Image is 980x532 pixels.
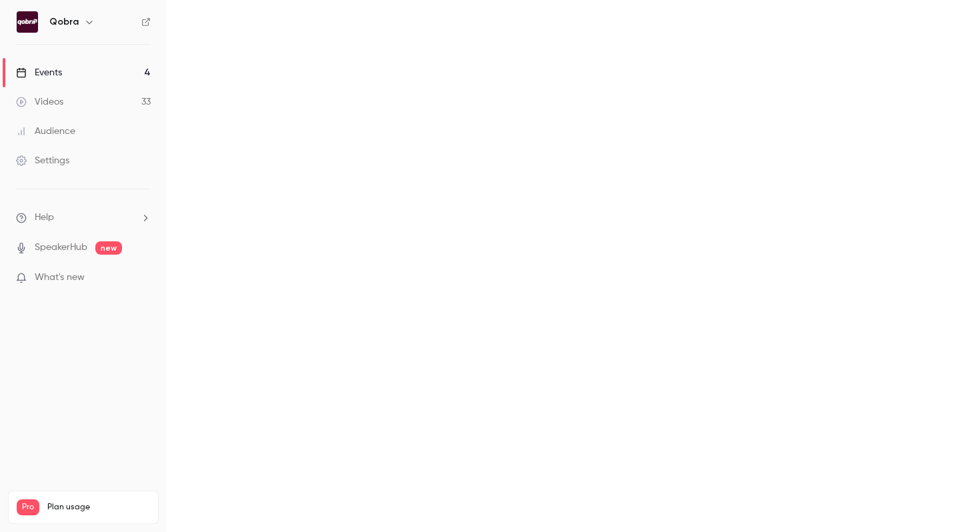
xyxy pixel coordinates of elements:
[17,11,38,33] img: Qobra
[16,154,69,167] div: Settings
[16,125,75,138] div: Audience
[95,241,122,255] span: new
[47,502,150,513] span: Plan usage
[35,211,54,225] span: Help
[16,211,151,225] li: help-dropdown-opener
[17,499,39,515] span: Pro
[16,95,63,109] div: Videos
[49,15,79,29] h6: Qobra
[16,66,62,79] div: Events
[135,272,151,284] iframe: Noticeable Trigger
[35,271,85,285] span: What's new
[35,241,87,255] a: SpeakerHub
